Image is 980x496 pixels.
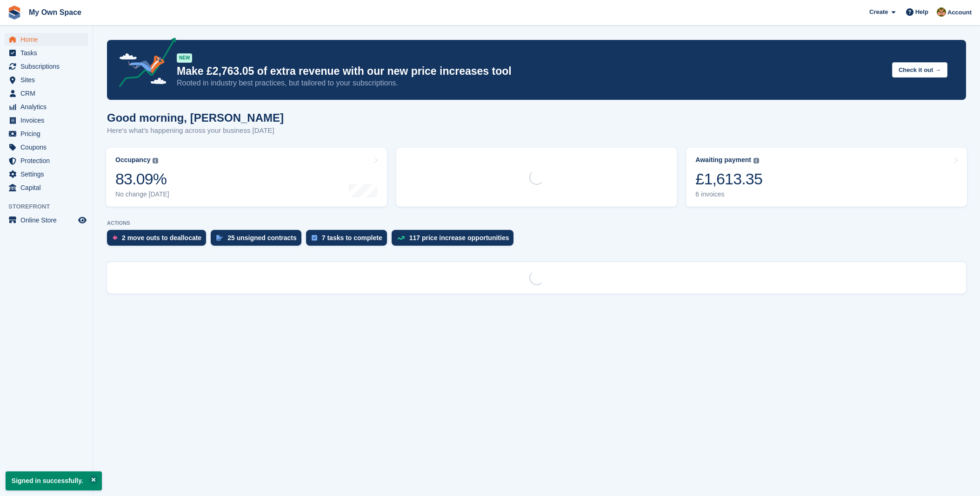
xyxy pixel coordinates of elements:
a: menu [5,127,88,140]
a: menu [5,214,88,227]
div: 2 move outs to deallocate [122,234,201,241]
a: 2 move outs to deallocate [107,230,211,250]
p: Make £2,763.05 of extra revenue with our new price increases tool [177,65,885,78]
span: Invoices [20,114,76,127]
a: menu [5,114,88,127]
img: icon-info-grey-7440780725fd019a000dd9b08b2336e03edf1995a4989e88bcd33f0948082b44.svg [753,158,759,163]
span: Pricing [20,127,76,140]
span: Protection [20,154,76,167]
span: Analytics [20,100,76,113]
a: Preview store [77,215,88,226]
span: Help [915,7,928,17]
a: menu [5,87,88,100]
span: Capital [20,181,76,194]
img: contract_signature_icon-13c848040528278c33f63329250d36e43548de30e8caae1d1a13099fd9432cc5.svg [216,235,223,241]
span: Account [947,8,972,17]
div: 7 tasks to complete [322,234,382,241]
div: No change [DATE] [115,190,169,198]
img: price_increase_opportunities-93ffe204e8149a01c8c9dc8f82e8f89637d9d84a8eef4429ea346261dce0b2c0.svg [397,236,405,240]
span: Sites [20,73,76,86]
a: Occupancy 83.09% No change [DATE] [106,148,387,207]
a: menu [5,33,88,46]
a: 117 price increase opportunities [392,230,519,250]
span: Online Store [20,214,76,227]
a: menu [5,100,88,113]
a: menu [5,60,88,73]
span: Storefront [8,202,93,211]
p: Rooted in industry best practices, but tailored to your subscriptions. [177,78,885,88]
img: price-adjustments-announcement-icon-8257ccfd72463d97f412b2fc003d46551f7dbcb40ab6d574587a9cd5c0d94... [111,38,176,91]
div: 83.09% [115,170,169,189]
div: Awaiting payment [695,156,751,164]
span: Coupons [20,141,76,154]
span: CRM [20,87,76,100]
img: task-75834270c22a3079a89374b754ae025e5fb1db73e45f91037f5363f120a921f8.svg [312,235,317,241]
a: menu [5,73,88,86]
span: Home [20,33,76,46]
h1: Good morning, [PERSON_NAME] [107,111,284,124]
a: menu [5,141,88,154]
div: 6 invoices [695,190,762,198]
span: Settings [20,168,76,181]
p: ACTIONS [107,220,966,226]
img: icon-info-grey-7440780725fd019a000dd9b08b2336e03edf1995a4989e88bcd33f0948082b44.svg [153,158,158,163]
img: Keely Collin [937,7,946,17]
a: menu [5,154,88,167]
div: £1,613.35 [695,170,762,189]
span: Create [869,7,888,17]
div: 117 price increase opportunities [409,234,509,241]
button: Check it out → [892,62,947,78]
a: menu [5,181,88,194]
p: Signed in successfully. [6,471,102,490]
a: My Own Space [25,5,85,20]
div: 25 unsigned contracts [227,234,297,241]
div: Occupancy [115,156,150,164]
a: menu [5,46,88,59]
a: Awaiting payment £1,613.35 6 invoices [686,148,967,207]
p: Here's what's happening across your business [DATE] [107,125,284,136]
img: move_outs_to_deallocate_icon-f764333ba52eb49d3ac5e1228854f67142a1ed5810a6f6cc68b1a99e826820c5.svg [113,235,117,241]
a: menu [5,168,88,181]
span: Subscriptions [20,60,76,73]
a: 7 tasks to complete [306,230,392,250]
img: stora-icon-8386f47178a22dfd0bd8f6a31ec36ba5ce8667c1dd55bd0f319d3a0aa187defe.svg [7,6,21,20]
div: NEW [177,53,192,63]
span: Tasks [20,46,76,59]
a: 25 unsigned contracts [211,230,306,250]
